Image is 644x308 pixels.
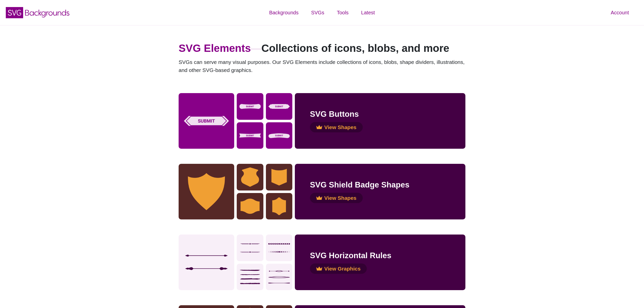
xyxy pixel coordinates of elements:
[179,164,465,219] a: Shield Badge ShapeShield Badge ShapeShield Badge ShapeShield Badge ShapeShield Badge ShapeSVG Shi...
[179,164,234,219] img: Shield Badge Shape
[266,122,293,149] img: curvy button
[310,193,363,203] button: View Shapes
[266,164,293,190] img: Shield Badge Shape
[266,235,293,261] img: blocky arrows pointing left and right from the center
[237,164,263,190] img: Shield Badge Shape
[266,264,293,290] img: 3 modern looking horizontal rules
[237,193,263,220] img: Shield Badge Shape
[266,93,293,120] img: fancy signpost like button
[179,58,465,74] p: SVGs can serve many visual purposes. Our SVG Elements include collections of icons, blobs, shape ...
[266,193,293,220] img: Shield Badge Shape
[179,93,234,149] img: button with arrow caps
[237,264,263,290] img: long straight vector brush strokes as a horizontal rule
[179,42,251,54] span: SVG Elements
[179,93,465,149] a: button with arrow capsskateboard shaped buttonfancy signpost like buttonribbon like buttoncurvy b...
[310,179,450,191] h2: SVG Shield Badge Shapes
[331,5,355,20] a: Tools
[237,122,263,149] img: ribbon like button
[237,235,263,261] img: double lines leaving the center shape, creating wing like horizontal rules
[310,122,363,133] button: View Shapes
[179,235,234,290] img: Arrowhead caps on a horizontal rule line
[310,250,450,261] h2: SVG Horizontal Rules
[237,93,263,120] img: skateboard shaped button
[251,42,261,54] span: —
[605,5,635,20] a: Account
[355,5,381,20] a: Latest
[179,40,465,56] h1: Collections of icons, blobs, and more
[263,5,305,20] a: Backgrounds
[310,108,450,120] h2: SVG Buttons
[305,5,331,20] a: SVGs
[310,263,367,274] button: View Graphics
[179,235,465,290] a: Arrowhead caps on a horizontal rule linedouble lines leaving the center shape, creating wing like...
